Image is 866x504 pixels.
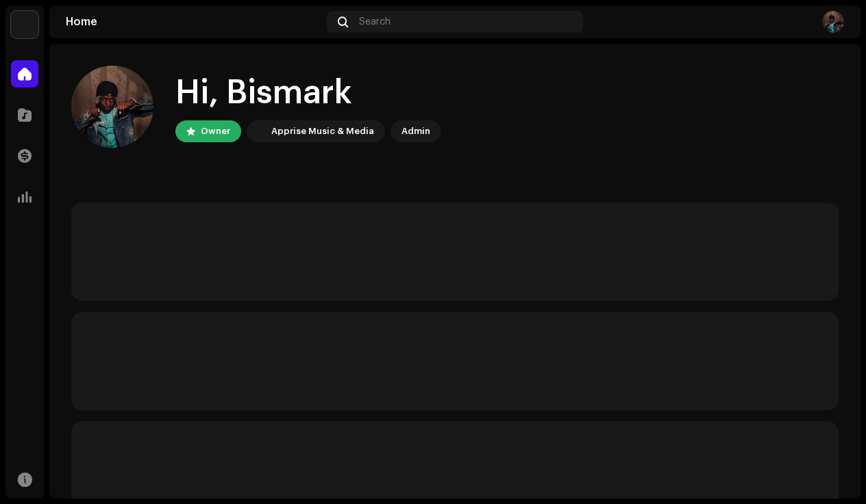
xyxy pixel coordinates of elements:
[271,123,374,140] div: Apprise Music & Media
[249,123,266,140] img: 1c16f3de-5afb-4452-805d-3f3454e20b1b
[359,16,391,27] span: Search
[11,11,38,38] img: 1c16f3de-5afb-4452-805d-3f3454e20b1b
[401,123,430,140] div: Admin
[66,16,321,27] div: Home
[822,11,844,33] img: 787781b8-8658-4c1f-ae04-e1639ddbd533
[175,71,441,115] div: Hi, Bismark
[71,66,153,148] img: 787781b8-8658-4c1f-ae04-e1639ddbd533
[201,123,230,140] div: Owner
